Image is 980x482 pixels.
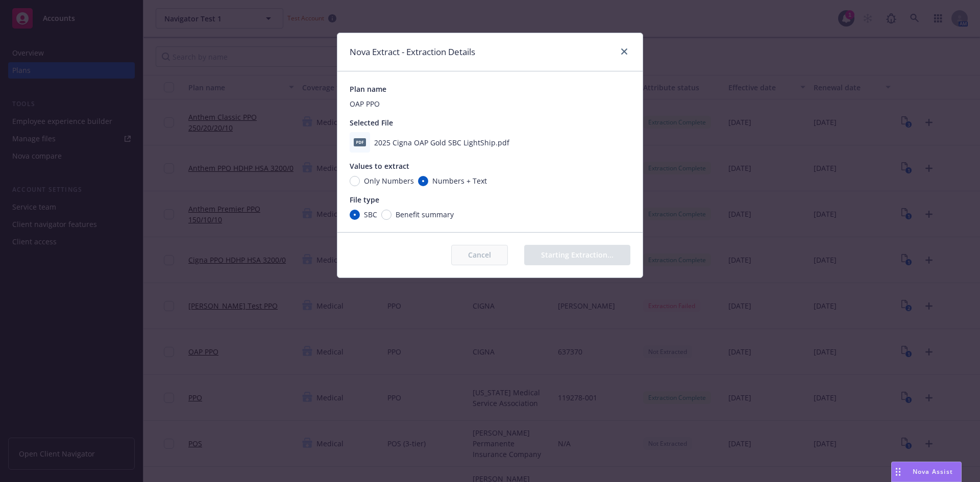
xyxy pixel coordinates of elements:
[364,175,414,186] span: Only Numbers
[350,98,630,109] div: OAP PPO
[350,195,379,205] span: File type
[374,137,509,148] span: 2025 Cigna OAP Gold SBC LightShip.pdf
[418,176,428,186] input: Numbers + Text
[381,210,391,220] input: Benefit summary
[350,117,630,128] div: Selected File
[350,161,409,171] span: Values to extract
[350,176,360,186] input: Only Numbers
[396,209,454,220] span: Benefit summary
[892,462,904,481] div: Drag to move
[618,45,630,58] a: close
[913,467,953,476] span: Nova Assist
[432,175,487,186] span: Numbers + Text
[350,84,630,94] div: Plan name
[350,210,360,220] input: SBC
[364,209,377,220] span: SBC
[891,462,962,482] button: Nova Assist
[350,45,475,59] h1: Nova Extract - Extraction Details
